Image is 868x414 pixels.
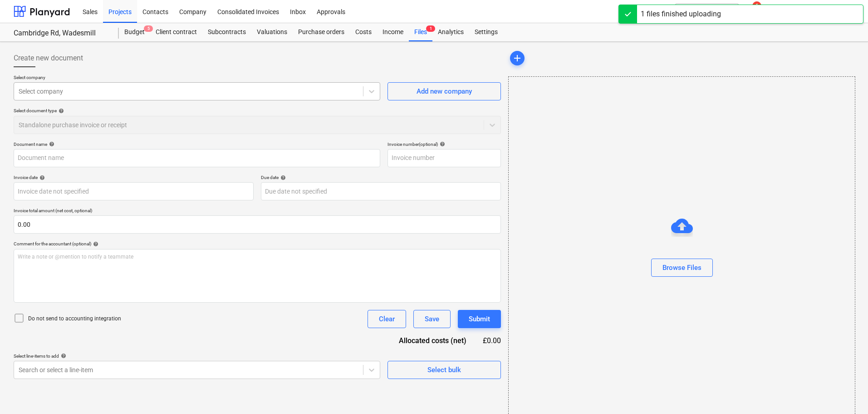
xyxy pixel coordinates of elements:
span: help [438,141,445,147]
p: Select company [14,75,380,82]
input: Document name [14,149,380,167]
span: help [59,353,66,359]
span: add [512,53,523,64]
div: Add new company [417,85,472,97]
a: Income [377,23,409,41]
button: Save [413,310,451,328]
a: Files1 [409,23,432,41]
div: Clear [379,313,395,325]
button: Select bulk [387,361,501,379]
div: £0.00 [481,335,501,346]
p: Invoice total amount (net cost, optional) [14,208,501,215]
a: Client contract [150,23,202,41]
div: Budget [119,23,150,41]
a: Budget5 [119,23,150,41]
div: Due date [261,175,501,180]
button: Submit [458,310,501,328]
span: help [57,108,64,114]
span: Create new document [14,53,83,64]
button: Browse Files [651,259,713,277]
div: 1 files finished uploading [641,9,721,20]
div: Cambridge Rd, Wadesmill [14,29,108,38]
button: Clear [368,310,406,328]
iframe: Chat Widget [823,370,868,414]
div: Allocated costs (net) [383,335,481,346]
div: Invoice number (optional) [387,141,501,147]
div: Select bulk [427,364,461,376]
input: Invoice total amount (net cost, optional) [14,215,501,234]
span: help [279,175,286,180]
span: help [38,175,45,180]
p: Do not send to accounting integration [28,315,121,323]
div: Invoice date [14,175,254,180]
div: Select line-items to add [14,353,380,359]
input: Invoice number [387,149,501,167]
a: Analytics [432,23,469,41]
div: Document name [14,141,380,147]
div: Comment for the accountant (optional) [14,241,501,247]
span: 5 [144,25,153,32]
span: 1 [426,25,435,32]
a: Settings [469,23,503,41]
a: Valuations [251,23,293,41]
a: Purchase orders [293,23,350,41]
a: Subcontracts [202,23,251,41]
span: help [47,141,54,147]
input: Invoice date not specified [14,182,254,200]
div: Browse Files [662,262,701,274]
span: help [91,241,98,247]
div: Save [425,313,439,325]
div: Submit [469,313,490,325]
button: Add new company [387,82,501,100]
input: Due date not specified [261,182,501,200]
a: Costs [350,23,377,41]
div: Files [409,23,432,41]
div: Select document type [14,108,501,114]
